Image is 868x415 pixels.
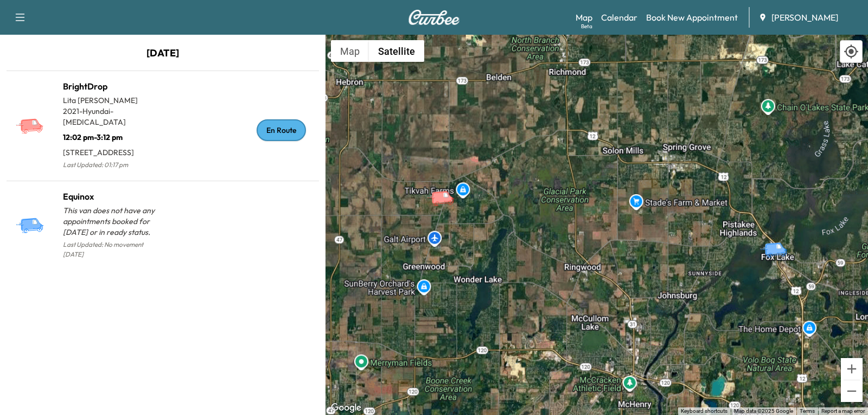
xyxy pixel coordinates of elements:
[63,127,163,143] p: 12:02 pm - 3:12 pm
[426,179,464,198] gmp-advanced-marker: BrightDrop
[576,11,592,24] a: MapBeta
[63,106,163,127] p: 2021 - Hyundai - [MEDICAL_DATA]
[646,11,738,24] a: Book New Appointment
[821,408,865,414] a: Report a map error
[581,22,592,30] div: Beta
[328,401,364,415] a: Open this area in Google Maps (opens a new window)
[63,190,163,203] h1: Equinox
[63,158,163,172] p: Last Updated: 01:17 pm
[328,401,364,415] img: Google
[734,408,793,414] span: Map data ©2025 Google
[63,205,163,238] p: This van does not have any appointments booked for [DATE] or in ready status.
[63,238,163,261] p: Last Updated: No movement [DATE]
[681,407,727,415] button: Keyboard shortcuts
[800,408,815,414] a: Terms (opens in new tab)
[841,380,863,402] button: Zoom out
[369,40,424,62] button: Show satellite imagery
[408,10,460,25] img: Curbee Logo
[771,11,838,24] span: [PERSON_NAME]
[840,40,863,63] div: Recenter map
[841,358,863,380] button: Zoom in
[63,95,163,106] p: Lita [PERSON_NAME]
[63,143,163,158] p: [STREET_ADDRESS]
[331,40,369,62] button: Show street map
[601,11,637,24] a: Calendar
[759,231,797,250] gmp-advanced-marker: Equinox
[63,80,163,93] h1: BrightDrop
[257,119,306,141] div: En Route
